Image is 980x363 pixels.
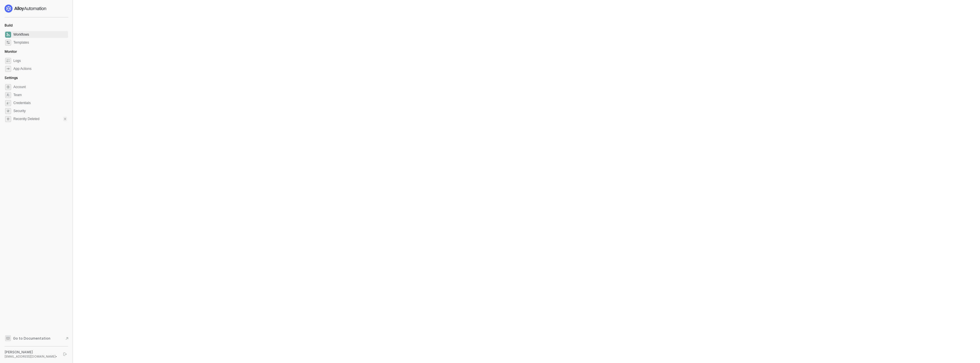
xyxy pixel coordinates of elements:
span: Build [5,23,13,27]
span: Credentials [13,100,67,106]
div: App Actions [13,66,31,71]
span: Settings [5,76,18,80]
a: Knowledge Base [5,335,68,342]
span: icon-logs [5,58,11,64]
span: Templates [13,39,67,46]
div: [PERSON_NAME] [5,350,58,354]
div: [EMAIL_ADDRESS][DOMAIN_NAME] • [5,354,58,358]
span: Security [13,108,67,114]
span: Logs [13,57,67,64]
span: Team [13,92,67,98]
img: logo [5,5,47,13]
span: Workflows [13,31,67,38]
span: marketplace [5,40,11,46]
a: logo [5,5,68,13]
span: dashboard [5,32,11,38]
span: credentials [5,100,11,106]
span: security [5,108,11,114]
div: 0 [63,117,67,121]
span: team [5,92,11,98]
span: icon-app-actions [5,66,11,72]
span: settings [5,116,11,122]
span: document-arrow [64,336,70,341]
span: Recently Deleted [13,117,39,121]
span: documentation [5,335,11,341]
span: Monitor [5,49,17,54]
span: Go to Documentation [13,336,50,341]
span: Account [13,84,67,90]
span: logout [63,352,67,356]
span: settings [5,84,11,90]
